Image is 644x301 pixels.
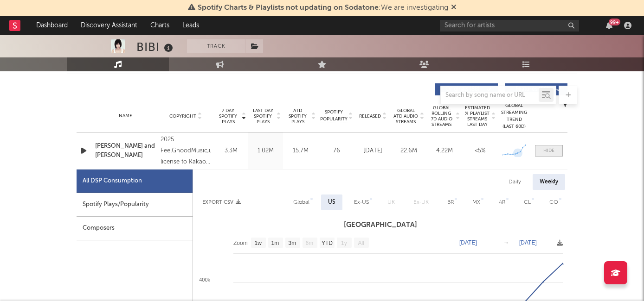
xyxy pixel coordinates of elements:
[447,197,454,208] div: BR
[285,108,310,125] span: ATD Spotify Plays
[524,197,531,208] div: CL
[251,146,281,156] div: 1.02M
[441,92,539,99] input: Search by song name or URL
[285,146,316,156] div: 15.7M
[440,20,579,31] input: Search for artists
[198,4,379,12] span: Spotify Charts & Playlists not updating on Sodatone
[472,197,480,208] div: MX
[328,197,335,208] div: US
[216,108,240,125] span: 7 Day Spotify Plays
[77,217,193,240] div: Composers
[357,146,388,156] div: [DATE]
[320,146,353,156] div: 76
[499,197,505,208] div: AR
[306,240,314,246] text: 6m
[193,219,567,231] h3: [GEOGRAPHIC_DATA]
[609,19,620,25] div: 99 +
[451,4,457,12] span: Dismiss
[233,240,248,246] text: Zoom
[429,146,460,156] div: 4.22M
[198,4,448,12] span: : We are investigating
[500,102,528,130] div: Global Streaming Trend (Last 60D)
[502,174,528,190] div: Daily
[503,239,509,246] text: →
[161,134,211,168] div: 2025 FeelGhoodMusic,under license to Kakao Entertainment
[293,197,309,208] div: Global
[341,240,347,246] text: 1y
[251,108,275,125] span: Last Day Spotify Plays
[199,277,210,282] text: 400k
[429,105,454,127] span: Global Rolling 7D Audio Streams
[322,240,333,246] text: YTD
[606,22,612,29] button: 99+
[216,146,246,156] div: 3.3M
[533,174,565,190] div: Weekly
[255,240,262,246] text: 1w
[289,240,296,246] text: 3m
[95,113,156,119] div: Name
[435,83,498,95] button: Originals(88)
[30,16,74,35] a: Dashboard
[464,146,496,156] div: <5%
[393,108,419,125] span: Global ATD Audio Streams
[136,39,175,55] div: BIBI
[77,193,193,217] div: Spotify Plays/Popularity
[95,142,156,160] a: [PERSON_NAME] and [PERSON_NAME]
[549,197,558,208] div: CO
[393,146,424,156] div: 22.6M
[358,240,364,246] text: All
[271,240,279,246] text: 1m
[77,169,193,193] div: All DSP Consumption
[359,113,381,119] span: Released
[202,200,241,205] button: Export CSV
[459,239,477,246] text: [DATE]
[83,176,142,187] div: All DSP Consumption
[187,39,245,53] button: Track
[74,16,144,35] a: Discovery Assistant
[505,83,567,95] button: Features(66)
[519,239,537,246] text: [DATE]
[144,16,176,35] a: Charts
[464,105,490,127] span: Estimated % Playlist Streams Last Day
[354,197,369,208] div: Ex-US
[176,16,206,35] a: Leads
[320,109,348,123] span: Spotify Popularity
[169,113,196,119] span: Copyright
